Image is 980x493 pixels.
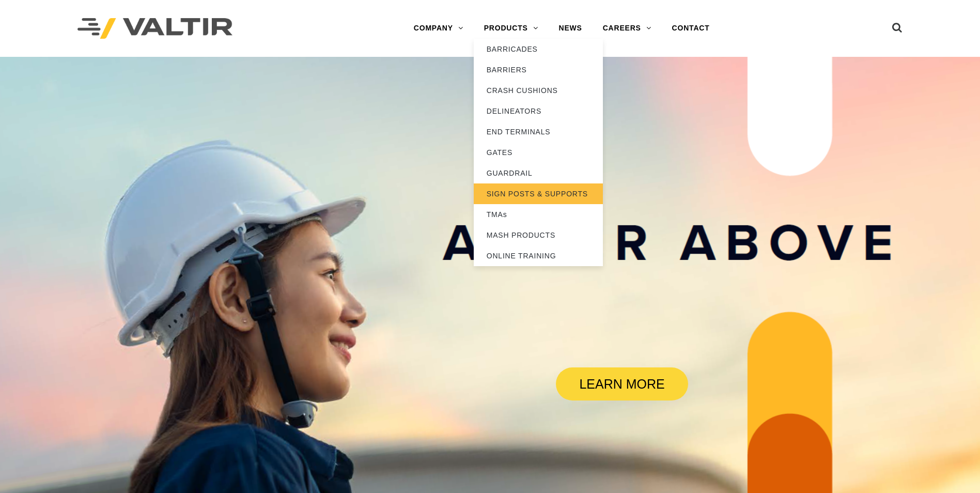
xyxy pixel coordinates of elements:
img: Valtir [77,18,232,39]
a: GUARDRAIL [474,163,603,183]
a: MASH PRODUCTS [474,225,603,245]
a: CONTACT [662,18,720,39]
a: COMPANY [403,18,474,39]
a: LEARN MORE [556,367,688,400]
a: CRASH CUSHIONS [474,80,603,101]
a: CAREERS [593,18,662,39]
a: TMAs [474,204,603,225]
a: GATES [474,142,603,163]
a: SIGN POSTS & SUPPORTS [474,183,603,204]
a: DELINEATORS [474,101,603,121]
a: END TERMINALS [474,121,603,142]
a: BARRIERS [474,59,603,80]
a: ONLINE TRAINING [474,245,603,266]
a: NEWS [549,18,593,39]
a: PRODUCTS [474,18,549,39]
a: BARRICADES [474,39,603,59]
